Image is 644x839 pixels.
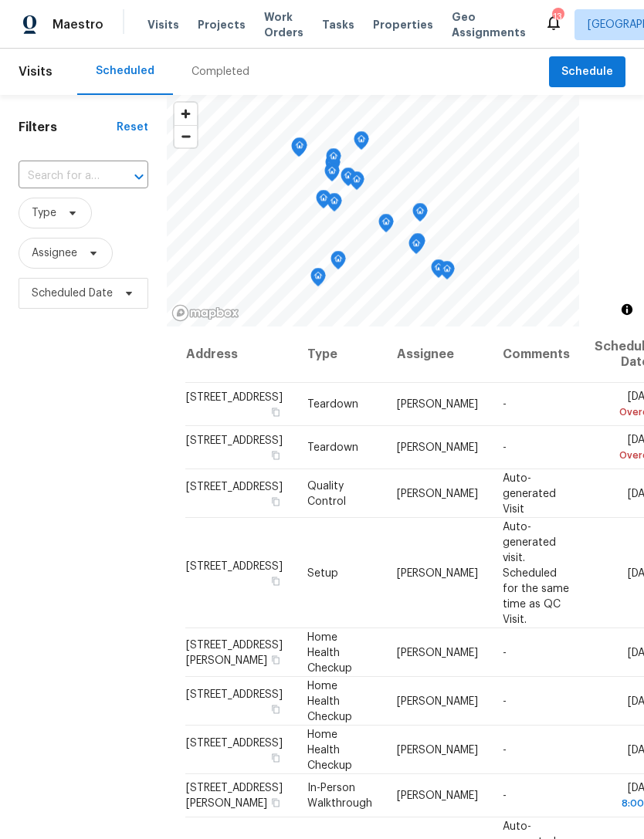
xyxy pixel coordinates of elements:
div: Map marker [341,167,356,191]
span: Tasks [322,19,354,30]
span: [STREET_ADDRESS] [186,737,283,748]
button: Zoom out [175,125,197,147]
span: - [503,790,507,801]
span: [PERSON_NAME] [397,695,478,706]
span: Toggle attribution [622,301,632,318]
span: - [503,442,507,453]
div: Map marker [439,261,455,285]
span: Home Health Checkup [307,631,352,673]
span: Teardown [307,442,358,453]
span: [STREET_ADDRESS] [186,392,283,403]
button: Copy Address [269,750,283,764]
button: Copy Address [269,448,283,462]
span: Teardown [307,399,358,410]
button: Copy Address [269,652,283,666]
button: Open [128,166,150,188]
th: Address [185,326,295,383]
span: [PERSON_NAME] [397,567,478,578]
span: - [503,695,507,706]
span: Home Health Checkup [307,680,352,722]
div: Map marker [292,137,307,161]
span: [PERSON_NAME] [397,744,478,755]
span: [PERSON_NAME] [397,488,478,499]
span: - [503,647,507,658]
div: Map marker [431,259,446,283]
div: Map marker [408,235,424,259]
div: Map marker [291,138,307,162]
div: Map marker [349,171,364,195]
span: Type [32,205,56,221]
span: In-Person Walkthrough [307,783,372,809]
th: Assignee [385,326,490,383]
button: Copy Address [269,573,283,587]
span: Home Health Checkup [307,729,352,770]
a: Mapbox homepage [171,304,239,322]
span: [STREET_ADDRESS] [186,435,283,446]
button: Copy Address [269,494,283,508]
span: - [503,399,507,410]
div: Scheduled [96,63,154,79]
div: Map marker [324,163,340,187]
div: Map marker [327,193,342,217]
span: [STREET_ADDRESS] [186,481,283,492]
span: Projects [198,17,246,32]
button: Copy Address [269,796,283,810]
div: Reset [117,120,148,135]
span: Schedule [561,63,613,82]
span: [PERSON_NAME] [397,790,478,801]
th: Comments [490,326,582,383]
span: [STREET_ADDRESS][PERSON_NAME] [186,783,283,809]
div: Map marker [325,154,341,178]
span: [STREET_ADDRESS] [186,560,283,571]
button: Schedule [549,56,625,88]
div: Completed [192,64,249,80]
div: Map marker [354,131,369,155]
div: Map marker [378,214,394,238]
input: Search for an address... [19,164,105,188]
span: Visits [147,17,179,32]
div: 13 [552,9,563,25]
button: Toggle attribution [618,300,636,319]
span: - [503,744,507,755]
button: Copy Address [269,405,283,419]
span: [PERSON_NAME] [397,399,478,410]
div: Map marker [412,203,428,227]
span: Zoom out [175,126,197,147]
span: Auto-generated Visit [503,472,556,514]
span: Work Orders [264,9,303,40]
span: [STREET_ADDRESS][PERSON_NAME] [186,639,283,665]
span: Properties [373,17,433,32]
th: Type [295,326,385,383]
button: Zoom in [175,103,197,125]
span: Geo Assignments [452,9,526,40]
canvas: Map [167,95,579,326]
span: Scheduled Date [32,286,113,301]
span: Maestro [53,17,103,32]
span: Quality Control [307,480,346,506]
div: Map marker [326,148,341,172]
div: Map marker [410,233,425,257]
span: [STREET_ADDRESS] [186,688,283,699]
h1: Filters [19,120,117,135]
button: Copy Address [269,702,283,716]
span: Setup [307,567,338,578]
span: [PERSON_NAME] [397,442,478,453]
span: Visits [19,55,53,89]
div: Map marker [330,251,346,275]
div: Map marker [316,190,331,214]
span: Assignee [32,245,77,261]
span: [PERSON_NAME] [397,647,478,658]
div: Map marker [310,268,326,292]
span: Auto-generated visit. Scheduled for the same time as QC Visit. [503,521,569,624]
